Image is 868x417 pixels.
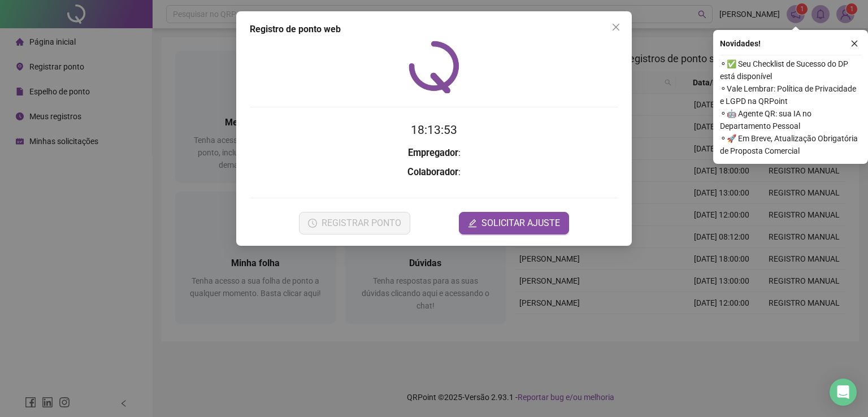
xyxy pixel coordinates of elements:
time: 18:13:53 [411,123,457,137]
div: Open Intercom Messenger [830,379,857,406]
div: Registro de ponto web [250,23,618,36]
span: SOLICITAR AJUSTE [481,216,560,230]
button: REGISTRAR PONTO [299,212,410,234]
span: Novidades ! [720,37,761,50]
span: ⚬ 🚀 Em Breve, Atualização Obrigatória de Proposta Comercial [720,132,861,157]
button: editSOLICITAR AJUSTE [459,212,569,234]
img: QRPoint [409,41,459,93]
h3: : [250,146,618,160]
strong: Colaborador [407,167,458,177]
span: close [850,40,858,47]
span: ⚬ Vale Lembrar: Política de Privacidade e LGPD na QRPoint [720,82,861,107]
span: close [611,23,620,32]
button: Close [607,18,625,36]
span: edit [468,219,477,228]
strong: Empregador [408,147,458,158]
span: ⚬ ✅ Seu Checklist de Sucesso do DP está disponível [720,58,861,82]
h3: : [250,165,618,180]
span: ⚬ 🤖 Agente QR: sua IA no Departamento Pessoal [720,107,861,132]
